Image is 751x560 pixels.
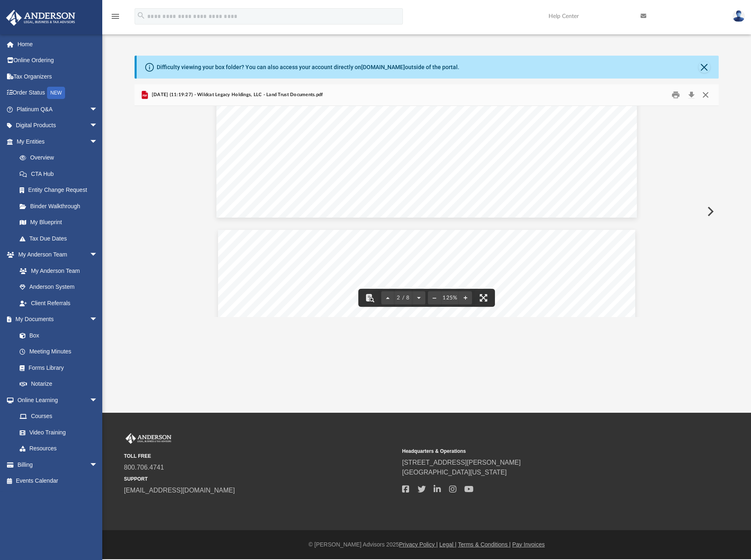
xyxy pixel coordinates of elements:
a: Box [11,327,102,344]
a: Digital Productsarrow_drop_down [6,117,110,134]
a: My Anderson Teamarrow_drop_down [6,247,106,263]
div: © [PERSON_NAME] Advisors 2025 [102,540,751,549]
i: menu [110,11,120,21]
a: 800.706.4741 [124,464,164,471]
a: Terms & Conditions | [458,541,511,548]
button: Enter fullscreen [474,289,492,307]
span: arrow_drop_down [90,101,106,118]
a: Online Learningarrow_drop_down [6,392,106,408]
span: 2 / 8 [394,295,412,301]
a: Video Training [11,424,102,441]
a: [EMAIL_ADDRESS][DOMAIN_NAME] [124,487,235,494]
span: arrow_drop_down [90,392,106,409]
img: Anderson Advisors Platinum Portal [124,433,173,444]
div: File preview [135,106,718,317]
a: Legal | [439,541,456,548]
span: arrow_drop_down [90,311,106,328]
span: arrow_drop_down [90,133,106,150]
a: Overview [11,150,110,166]
a: My Entitiesarrow_drop_down [6,133,110,150]
a: Notarize [11,376,106,392]
a: Events Calendar [6,473,110,489]
button: Download [684,89,699,101]
small: Headquarters & Operations [402,448,675,455]
button: Close [698,89,713,101]
a: Billingarrow_drop_down [6,457,110,473]
a: Forms Library [11,360,102,376]
div: NEW [47,87,65,99]
button: 2 / 8 [394,289,412,307]
a: CTA Hub [11,166,110,182]
button: Next File [701,200,719,223]
button: Print [668,89,684,101]
a: [GEOGRAPHIC_DATA][US_STATE] [402,469,507,476]
button: Next page [412,289,425,307]
a: Anderson System [11,279,106,295]
a: My Blueprint [11,214,106,231]
a: My Anderson Team [11,263,102,279]
span: arrow_drop_down [90,457,106,473]
button: Zoom out [428,289,441,307]
a: Order StatusNEW [6,85,110,101]
a: Platinum Q&Aarrow_drop_down [6,101,110,117]
a: Tax Organizers [6,68,110,85]
a: [STREET_ADDRESS][PERSON_NAME] [402,459,521,466]
button: Close [699,61,710,73]
span: arrow_drop_down [90,117,106,134]
small: TOLL FREE [124,452,396,460]
button: Zoom in [459,289,472,307]
a: Pay Invoices [512,541,544,548]
a: Client Referrals [11,295,106,311]
img: Anderson Advisors Platinum Portal [4,10,78,26]
a: My Documentsarrow_drop_down [6,311,106,328]
a: Home [6,36,110,52]
div: Current zoom level [441,295,459,301]
a: Resources [11,441,106,457]
a: Online Ordering [6,52,110,69]
a: Tax Due Dates [11,230,110,247]
a: [DOMAIN_NAME] [361,64,405,70]
a: Binder Walkthrough [11,198,110,214]
a: menu [110,16,120,21]
button: Toggle findbar [361,289,379,307]
small: SUPPORT [124,475,396,483]
div: Document Viewer [135,106,718,317]
i: search [137,11,146,20]
button: Previous page [381,289,394,307]
div: Preview [135,84,718,317]
img: User Pic [733,10,745,22]
span: [DATE] (11:19:27) - Wildcat Legacy Holdings, LLC - Land Trust Documents.pdf [150,91,323,99]
a: Meeting Minutes [11,344,106,360]
a: Privacy Policy | [399,541,438,548]
span: arrow_drop_down [90,247,106,263]
div: Difficulty viewing your box folder? You can also access your account directly on outside of the p... [157,63,459,72]
a: Entity Change Request [11,182,110,198]
a: Courses [11,408,106,425]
